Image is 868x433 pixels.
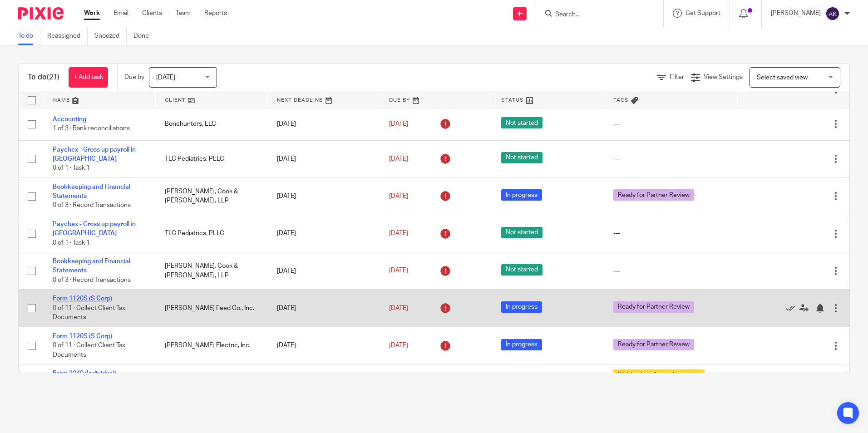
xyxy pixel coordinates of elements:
span: Ready for Partner Review [613,189,694,201]
td: [DATE] [268,177,380,215]
span: [DATE] [389,193,408,199]
span: View Settings [704,74,743,80]
a: Form 1120S (S Corp) [53,333,112,340]
img: Pixie [18,7,64,20]
span: 0 of 1 · Task 1 [53,165,90,171]
a: Clients [142,9,162,18]
td: [DATE] [268,327,380,364]
a: Paychex - Gross up payroll in [GEOGRAPHIC_DATA] [53,147,136,162]
span: Not started [501,117,542,128]
a: Bookkeeping and Financial Statements [53,258,130,274]
img: svg%3E [825,6,840,21]
td: [PERSON_NAME], Cook & [PERSON_NAME], LLP [156,252,268,290]
div: --- [613,119,728,128]
td: [DATE] [268,252,380,290]
td: TLC Pediatrics, PLLC [156,140,268,177]
a: Accounting [53,116,86,123]
a: Mark as done [786,304,799,313]
span: In progress [501,339,542,350]
td: [DATE] [268,290,380,327]
span: [DATE] [389,121,408,127]
a: Paychex - Gross up payroll in [GEOGRAPHIC_DATA] [53,221,136,236]
span: In progress [501,189,542,201]
a: Reassigned [47,27,88,45]
td: Bonehunters, LLC [156,108,268,140]
a: To do [18,27,40,45]
a: Bookkeeping and Financial Statements [53,184,130,199]
h1: To do [28,73,59,82]
span: Not started [501,152,542,163]
span: 0 of 11 · Collect Client Tax Documents [53,305,125,321]
span: [DATE] [389,268,408,274]
td: [PERSON_NAME] Feed Co., Inc. [156,290,268,327]
span: 0 of 3 · Record Transactions [53,202,131,209]
a: Work [84,9,100,18]
span: Not started [501,264,542,276]
span: [DATE] [156,74,175,81]
a: Team [176,9,191,18]
span: 1 of 3 · Bank reconciliations [53,125,130,132]
p: Due by [124,73,144,82]
span: 0 of 1 · Task 1 [53,240,90,246]
input: Search [554,11,636,19]
span: [DATE] [389,342,408,349]
a: Snoozed [94,27,127,45]
a: Done [133,27,156,45]
span: [DATE] [389,156,408,162]
span: (21) [47,74,59,81]
a: + Add task [69,67,108,88]
span: In progress [501,301,542,313]
span: Get Support [686,10,720,16]
a: Form 1040 (Individual) [53,370,116,377]
td: [DATE] [268,108,380,140]
span: Ready for Partner Review [613,339,694,350]
span: Waiting for client information [613,369,705,381]
td: TLC Pediatrics, PLLC [156,215,268,252]
a: Reports [204,9,227,18]
td: [PERSON_NAME] and [PERSON_NAME] [156,364,268,402]
span: [DATE] [389,305,408,311]
span: [DATE] [389,230,408,236]
td: [DATE] [268,140,380,177]
span: Select saved view [757,74,808,81]
p: [PERSON_NAME] [771,9,821,18]
td: [PERSON_NAME], Cook & [PERSON_NAME], LLP [156,177,268,215]
span: Not started [501,227,542,238]
span: Filter [670,74,684,80]
div: --- [613,154,728,163]
div: --- [613,229,728,238]
div: --- [613,266,728,276]
span: Tags [613,98,629,103]
td: [DATE] [268,215,380,252]
a: Email [113,9,128,18]
td: [PERSON_NAME] Electric, Inc. [156,327,268,364]
a: Form 1120S (S Corp) [53,295,112,302]
span: Ready for Partner Review [613,301,694,313]
td: [DATE] [268,364,380,402]
span: 0 of 11 · Collect Client Tax Documents [53,342,125,358]
span: 0 of 3 · Record Transactions [53,277,131,283]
